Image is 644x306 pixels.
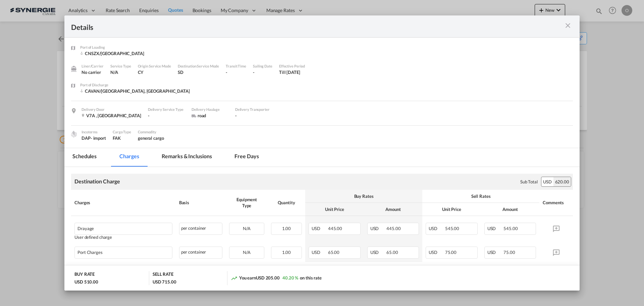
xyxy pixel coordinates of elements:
div: Destination Charge [74,178,120,185]
div: per container [179,247,223,259]
span: 545.00 [503,226,518,231]
div: SELL RATE [153,271,173,279]
div: Delivery Haulage [192,106,228,113]
span: 75.00 [445,250,457,255]
md-icon: icon-trending-up [231,275,237,281]
div: CNSZX/Shenzhen [80,50,144,56]
md-tab-item: Free days [226,148,267,167]
div: USD 510.00 [74,279,98,285]
div: Cargo Type [113,129,131,135]
span: 1.00 [282,226,291,231]
md-tab-item: Remarks & Inclusions [154,148,220,167]
span: 445.00 [386,226,400,231]
span: 1.00 [282,250,291,255]
div: USD [541,177,553,186]
div: V7A , Canada [82,113,141,119]
th: Amount [364,203,423,216]
div: USD 715.00 [153,279,176,285]
div: Origin Service Mode [138,63,171,69]
div: Port Charges [77,247,146,255]
div: CAVAN/Vancouver, BC [80,88,190,94]
div: - [226,69,246,75]
div: No carrier [82,69,104,75]
md-tab-item: Charges [111,148,147,167]
div: Buy Rates [309,193,419,199]
div: Delivery Door [82,106,141,113]
md-tab-item: Schedules [64,148,105,167]
div: Quantity [271,200,302,206]
md-dialog: Port of Loading ... [64,15,580,291]
span: N/A [243,226,251,231]
div: Basis [179,200,223,206]
div: Incoterms [82,129,106,135]
div: per container [179,223,223,235]
img: cargo.png [70,130,77,138]
span: USD [370,226,386,231]
th: Amount [481,203,540,216]
span: USD [487,226,503,231]
div: road [192,113,228,119]
span: 40.20 % [282,275,298,280]
div: Destination Service Mode [178,63,219,69]
th: Unit Price [422,203,481,216]
span: USD [370,250,386,255]
span: USD [429,250,444,255]
div: Transit Time [226,63,246,69]
div: Sell Rates [426,193,536,199]
div: CY [138,69,171,75]
div: FAK [113,135,131,141]
span: 65.00 [328,250,340,255]
div: DAP [82,135,106,141]
div: User defined charge [74,235,172,240]
div: Delivery Transporter [235,106,272,113]
span: 65.00 [386,250,398,255]
div: Sub Total [520,179,538,185]
div: Till 13 Sep 2025 [279,69,300,75]
span: 75.00 [503,250,515,255]
span: 445.00 [328,226,342,231]
span: N/A [243,250,251,255]
div: - [253,69,272,75]
div: Effective Period [279,63,305,69]
div: Liner/Carrier [82,63,104,69]
span: USD [312,226,327,231]
span: USD [312,250,327,255]
div: Charges [74,200,172,206]
div: You earn on this rate [231,275,322,282]
div: - [148,113,185,119]
md-pagination-wrapper: Use the left and right arrow keys to navigate between tabs [64,148,274,167]
div: - import [91,135,106,141]
th: Unit Price [305,203,364,216]
div: Drayage [77,223,146,231]
div: Sailing Date [253,63,272,69]
div: SD [178,69,219,75]
div: Details [71,22,523,31]
span: USD 205.00 [256,275,280,280]
md-icon: icon-close m-3 fg-AAA8AD cursor [564,21,572,30]
span: general cargo [138,135,164,141]
div: 620.00 [553,177,571,186]
span: USD [429,226,444,231]
span: USD [487,250,503,255]
div: Service Type [110,63,131,69]
div: BUY RATE [74,271,95,279]
div: Delivery Service Type [148,106,185,113]
div: Port of Loading [80,44,144,50]
div: - [235,113,272,119]
div: Equipment Type [229,196,264,209]
div: Port of Discharge [80,82,190,88]
span: N/A [110,70,118,75]
th: Comments [539,190,573,216]
span: 545.00 [445,226,459,231]
div: Commodity [138,129,164,135]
